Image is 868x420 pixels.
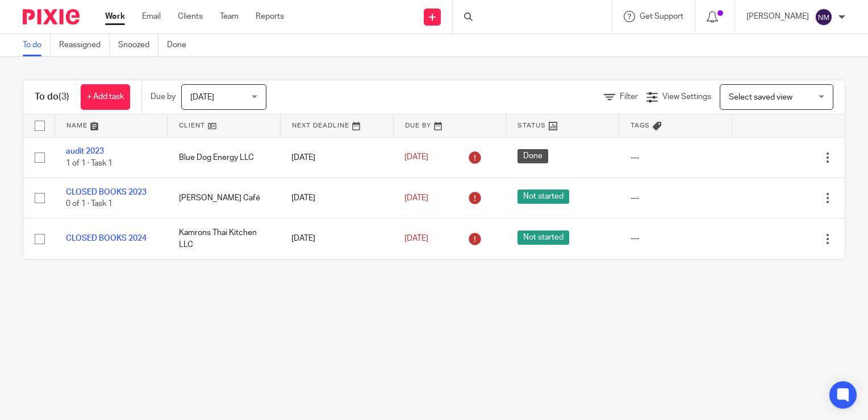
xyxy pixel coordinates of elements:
h1: To do [35,91,69,103]
span: 0 of 1 · Task 1 [66,200,112,208]
p: Due by [151,91,176,102]
a: Reports [256,11,284,22]
a: Work [105,11,125,22]
span: (3) [59,92,69,101]
a: Team [220,11,239,22]
img: svg%3E [815,8,833,26]
img: Pixie [23,9,80,24]
span: Tags [631,122,650,129]
span: View Settings [662,93,711,101]
a: Snoozed [118,34,158,56]
a: Done [167,34,195,56]
div: --- [631,233,721,244]
a: Clients [178,11,203,22]
span: [DATE] [404,154,428,162]
div: --- [631,192,721,204]
a: + Add task [81,84,130,110]
span: Select saved view [729,93,792,101]
span: [DATE] [190,93,214,101]
a: To do [23,34,51,56]
a: audit 2023 [66,147,104,155]
a: CLOSED BOOKS 2023 [66,188,147,196]
span: Get Support [640,13,683,20]
a: Email [142,11,161,22]
span: [DATE] [404,234,428,242]
span: [DATE] [404,194,428,202]
td: Kamrons Thai Kitchen LLC [168,219,281,259]
p: [PERSON_NAME] [746,11,809,22]
a: Reassigned [59,34,110,56]
span: Done [518,149,548,163]
td: Blue Dog Energy LLC [168,137,281,178]
td: [DATE] [280,219,393,259]
td: [DATE] [280,178,393,218]
span: Not started [518,190,569,204]
td: [DATE] [280,137,393,178]
a: CLOSED BOOKS 2024 [66,234,147,242]
span: Not started [518,230,569,245]
span: 1 of 1 · Task 1 [66,159,112,167]
span: Filter [620,93,638,101]
td: [PERSON_NAME] Café [168,178,281,218]
div: --- [631,152,721,163]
